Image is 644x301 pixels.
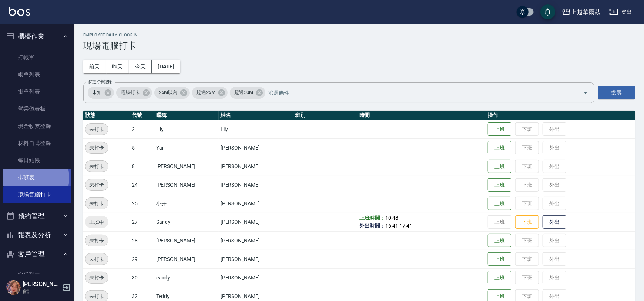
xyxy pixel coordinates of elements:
[154,176,219,194] td: [PERSON_NAME]
[154,89,182,96] span: 25M以內
[219,213,293,231] td: [PERSON_NAME]
[515,215,539,229] button: 下班
[219,231,293,250] td: [PERSON_NAME]
[219,138,293,157] td: [PERSON_NAME]
[607,5,635,19] button: 登出
[559,4,604,20] button: 上越華爾茲
[106,60,129,73] button: 昨天
[598,86,635,99] button: 搜尋
[130,268,154,287] td: 30
[488,197,511,210] button: 上班
[571,7,601,17] div: 上越華爾茲
[130,213,154,231] td: 27
[154,231,219,250] td: [PERSON_NAME]
[357,111,486,120] th: 時間
[219,120,293,138] td: Lily
[488,234,511,248] button: 上班
[219,176,293,194] td: [PERSON_NAME]
[3,100,71,117] a: 營業儀表板
[488,141,511,155] button: 上班
[357,213,486,231] td: -
[3,169,71,186] a: 排班表
[85,237,108,245] span: 未打卡
[488,252,511,266] button: 上班
[488,178,511,192] button: 上班
[83,33,635,37] h2: Employee Daily Clock In
[9,7,30,16] img: Logo
[6,280,21,295] img: Person
[3,186,71,203] a: 現場電腦打卡
[85,200,108,207] span: 未打卡
[359,223,385,229] b: 外出時間：
[267,86,570,99] input: 篩選條件
[543,215,566,229] button: 外出
[130,194,154,213] td: 25
[230,89,258,96] span: 超過50M
[154,87,190,99] div: 25M以內
[154,194,219,213] td: 小卉
[83,111,130,120] th: 狀態
[23,288,61,295] p: 會計
[192,87,228,99] div: 超過25M
[85,274,108,282] span: 未打卡
[130,250,154,268] td: 29
[385,223,398,229] span: 16:41
[88,89,106,96] span: 未知
[3,135,71,152] a: 材料自購登錄
[85,255,108,263] span: 未打卡
[154,120,219,138] td: Lily
[85,292,108,300] span: 未打卡
[130,231,154,250] td: 28
[152,60,180,73] button: [DATE]
[130,111,154,120] th: 代號
[154,268,219,287] td: candy
[154,138,219,157] td: Yami
[293,111,357,120] th: 班別
[23,281,61,288] h5: [PERSON_NAME]
[83,60,106,73] button: 前天
[3,206,71,226] button: 預約管理
[130,120,154,138] td: 2
[219,194,293,213] td: [PERSON_NAME]
[230,87,265,99] div: 超過50M
[154,157,219,176] td: [PERSON_NAME]
[3,245,71,264] button: 客戶管理
[130,157,154,176] td: 8
[3,266,71,284] a: 客戶列表
[116,87,152,99] div: 電腦打卡
[488,160,511,173] button: 上班
[192,89,220,96] span: 超過25M
[219,111,293,120] th: 姓名
[219,268,293,287] td: [PERSON_NAME]
[88,87,114,99] div: 未知
[3,118,71,135] a: 現金收支登錄
[580,87,592,99] button: Open
[219,250,293,268] td: [PERSON_NAME]
[85,181,108,189] span: 未打卡
[3,66,71,83] a: 帳單列表
[3,152,71,169] a: 每日結帳
[129,60,152,73] button: 今天
[219,157,293,176] td: [PERSON_NAME]
[130,176,154,194] td: 24
[400,223,413,229] span: 17:41
[85,218,108,226] span: 上班中
[3,225,71,245] button: 報表及分析
[85,163,108,170] span: 未打卡
[540,4,555,19] button: save
[488,271,511,285] button: 上班
[3,27,71,46] button: 櫃檯作業
[130,138,154,157] td: 5
[83,40,635,51] h3: 現場電腦打卡
[88,79,112,85] label: 篩選打卡記錄
[85,144,108,152] span: 未打卡
[154,111,219,120] th: 暱稱
[3,83,71,100] a: 掛單列表
[488,122,511,136] button: 上班
[154,213,219,231] td: Sandy
[3,49,71,66] a: 打帳單
[385,215,398,221] span: 10:48
[116,89,144,96] span: 電腦打卡
[154,250,219,268] td: [PERSON_NAME]
[85,125,108,133] span: 未打卡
